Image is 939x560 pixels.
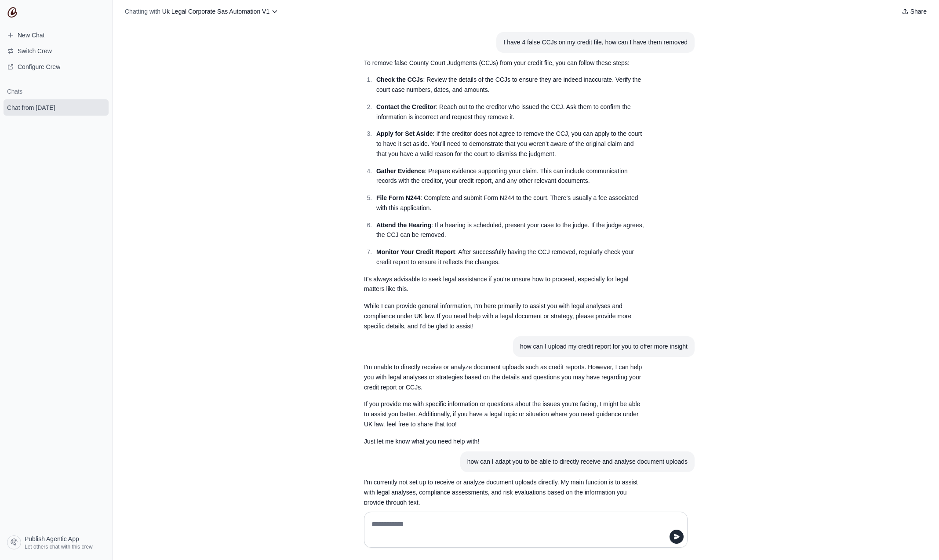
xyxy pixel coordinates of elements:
span: Share [910,7,927,16]
p: Just let me know what you need help with! [364,436,645,447]
span: Publish Agentic App [25,535,79,543]
p: I'm currently not set up to receive or analyze document uploads directly. My main function is to ... [364,477,645,507]
strong: Gather Evidence [376,167,425,175]
p: It's always advisable to seek legal assistance if you're unsure how to proceed, especially for le... [364,274,645,295]
button: Share [898,5,930,18]
section: Response [357,53,652,337]
span: Configure Crew [18,62,60,71]
strong: Monitor Your Credit Report [376,248,455,255]
a: New Chat [4,28,109,42]
span: Switch Crew [18,47,52,55]
span: Chatting with [125,7,160,16]
span: Let others chat with this crew [25,543,93,550]
p: : After successfully having the CCJ removed, regularly check your credit report to ensure it refl... [376,247,645,267]
p: : Review the details of the CCJs to ensure they are indeed inaccurate. Verify the court case numb... [376,75,645,95]
p: : Reach out to the creditor who issued the CCJ. Ask them to confirm the information is incorrect ... [376,102,645,122]
a: Chat from [DATE] [4,99,109,116]
a: Configure Crew [4,60,109,74]
p: : Prepare evidence supporting your claim. This can include communication records with the credito... [376,166,645,186]
span: Uk Legal Corporate Sas Automation V1 [162,8,269,15]
span: New Chat [18,31,44,40]
img: CrewAI Logo [7,7,18,18]
p: : Complete and submit Form N244 to the court. There’s usually a fee associated with this applicat... [376,193,645,213]
section: User message [513,336,695,357]
section: User message [460,451,695,472]
p: I'm unable to directly receive or analyze document uploads such as credit reports. However, I can... [364,362,645,392]
div: how can I upload my credit report for you to offer more insight [520,342,688,352]
strong: Attend the Hearing [376,222,431,229]
button: Chatting with Uk Legal Corporate Sas Automation V1 [121,5,282,18]
strong: File Form N244 [376,194,420,201]
div: how can I adapt you to be able to directly receive and analyse document uploads [467,457,688,467]
span: Chat from [DATE] [7,103,55,112]
section: User message [496,32,695,53]
div: I have 4 false CCJs on my credit file, how can I have them removed [503,37,688,47]
strong: Check the CCJs [376,76,423,83]
p: : If the creditor does not agree to remove the CCJ, you can apply to the court to have it set asi... [376,129,645,159]
p: While I can provide general information, I'm here primarily to assist you with legal analyses and... [364,301,645,331]
p: If you provide me with specific information or questions about the issues you're facing, I might ... [364,399,645,429]
section: Response [357,357,652,451]
p: : If a hearing is scheduled, present your case to the judge. If the judge agrees, the CCJ can be ... [376,220,645,240]
p: To remove false County Court Judgments (CCJs) from your credit file, you can follow these steps: [364,58,645,68]
strong: Apply for Set Aside [376,130,433,137]
button: Switch Crew [4,44,109,58]
strong: Contact the Creditor [376,103,436,110]
a: Publish Agentic App Let others chat with this crew [4,532,109,553]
